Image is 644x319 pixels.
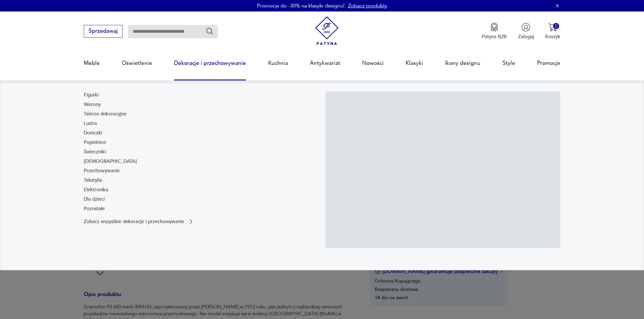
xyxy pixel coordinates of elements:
[84,219,184,224] p: Zobacz wszystkie dekoracje i przechowywanie
[84,101,101,108] a: Wazony
[518,23,534,40] button: Zaloguj
[545,23,560,40] button: 0Koszyk
[84,186,108,193] a: Elektronika
[84,111,127,117] a: Talerze dekoracyjne
[84,158,137,165] a: [DEMOGRAPHIC_DATA]
[545,33,560,40] p: Koszyk
[84,167,120,174] a: Przechowywanie
[482,23,507,40] a: Ikona medaluPatyna B2B
[310,50,340,76] a: Antykwariat
[502,50,515,76] a: Style
[84,139,106,146] a: Popielnice
[84,177,102,184] a: Tekstylia
[84,129,102,136] a: Doniczki
[406,50,423,76] a: Klasyki
[84,120,97,127] a: Lustra
[518,33,534,40] p: Zaloguj
[521,23,530,32] img: Ikonka użytkownika
[482,23,507,40] button: Patyna B2B
[490,23,499,32] img: Ikona medalu
[206,27,214,35] button: Szukaj
[548,23,557,32] img: Ikona koszyka
[362,50,384,76] a: Nowości
[268,50,288,76] a: Kuchnia
[312,16,341,45] img: Patyna - sklep z meblami i dekoracjami vintage
[553,23,559,29] div: 0
[84,25,123,38] button: Sprzedawaj
[84,148,106,155] a: Świeczniki
[174,50,246,76] a: Dekoracje i przechowywanie
[482,33,507,40] p: Patyna B2B
[84,92,99,98] a: Figurki
[445,50,480,76] a: Ikony designu
[84,205,105,212] a: Pozostałe
[84,196,105,203] a: Dla dzieci
[84,29,123,34] a: Sprzedawaj
[348,2,387,9] a: Zobacz produkty
[122,50,152,76] a: Oświetlenie
[257,2,345,9] p: Promocja do -30% na klasyki designu!
[537,50,560,76] a: Promocje
[84,50,100,76] a: Meble
[84,218,194,225] a: Zobacz wszystkie dekoracje i przechowywanie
